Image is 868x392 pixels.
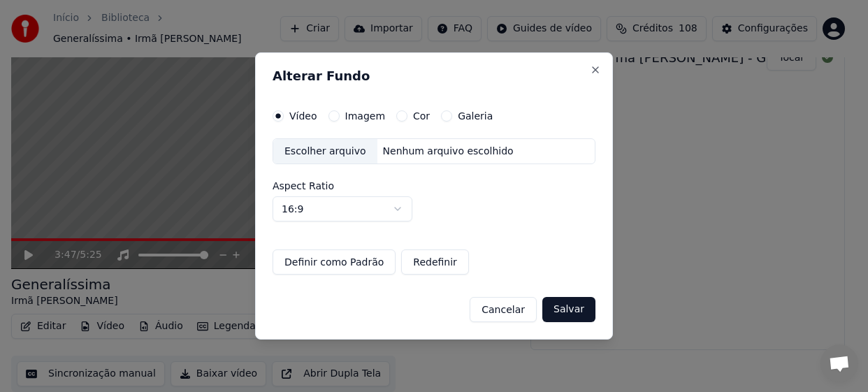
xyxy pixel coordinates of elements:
div: Nenhum arquivo escolhido [377,145,519,159]
button: Cancelar [470,297,537,322]
label: Aspect Ratio [273,181,595,191]
h2: Alterar Fundo [273,70,595,82]
button: Salvar [542,297,595,322]
button: Redefinir [401,249,469,275]
button: Definir como Padrão [273,249,396,275]
div: Escolher arquivo [273,139,377,164]
label: Imagem [345,111,385,121]
label: Cor [413,111,430,121]
label: Galeria [458,111,493,121]
label: Vídeo [289,111,317,121]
